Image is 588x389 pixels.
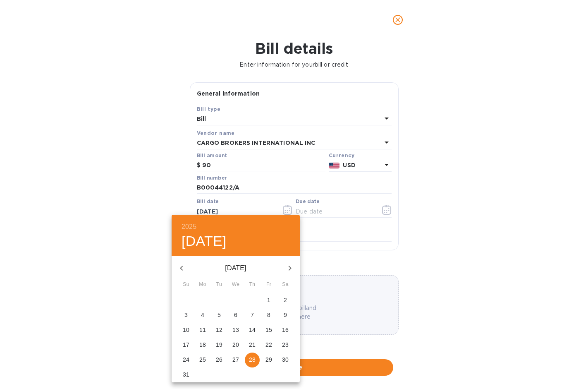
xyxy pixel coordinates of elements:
button: 24 [179,353,194,367]
button: 26 [212,353,227,367]
p: 22 [265,341,272,349]
button: 27 [228,353,243,367]
p: 13 [232,326,239,334]
p: 12 [216,326,222,334]
p: 27 [232,355,239,364]
button: 2025 [182,221,196,233]
button: 1 [261,293,276,308]
p: 19 [216,341,222,349]
button: 8 [261,308,276,323]
button: 7 [245,308,260,323]
button: 4 [195,308,210,323]
p: 4 [201,311,204,319]
p: 16 [282,326,289,334]
p: 10 [183,326,189,334]
button: 19 [212,338,227,353]
button: 2 [278,293,293,308]
button: 11 [195,323,210,338]
p: 15 [265,326,272,334]
p: 14 [249,326,256,334]
p: 18 [199,341,206,349]
button: 13 [228,323,243,338]
p: 20 [232,341,239,349]
button: 14 [245,323,260,338]
p: 5 [218,311,221,319]
button: 15 [261,323,276,338]
button: 9 [278,308,293,323]
p: 1 [267,296,270,304]
button: 21 [245,338,260,353]
p: 3 [184,311,188,319]
span: Su [179,281,194,289]
button: 5 [212,308,227,323]
span: Fr [261,281,276,289]
p: 17 [183,341,189,349]
p: 21 [249,341,256,349]
button: 31 [179,367,194,382]
button: 20 [228,338,243,353]
p: 23 [282,341,289,349]
p: 11 [199,326,206,334]
p: 29 [265,355,272,364]
button: 29 [261,353,276,367]
p: 8 [267,311,270,319]
p: 26 [216,355,222,364]
button: 16 [278,323,293,338]
p: 9 [284,311,287,319]
p: 28 [249,355,256,364]
button: 25 [195,353,210,367]
span: Sa [278,281,293,289]
button: 12 [212,323,227,338]
p: 7 [251,311,254,319]
p: 30 [282,355,289,364]
button: [DATE] [182,233,227,250]
button: 30 [278,353,293,367]
p: 24 [183,355,189,364]
span: Th [245,281,260,289]
p: 2 [284,296,287,304]
p: 31 [183,370,189,379]
span: We [228,281,243,289]
button: 3 [179,308,194,323]
button: 17 [179,338,194,353]
button: 22 [261,338,276,353]
button: 10 [179,323,194,338]
p: 25 [199,355,206,364]
span: Tu [212,281,227,289]
button: 23 [278,338,293,353]
p: [DATE] [191,263,280,273]
button: 28 [245,353,260,367]
button: 6 [228,308,243,323]
p: 6 [234,311,237,319]
span: Mo [195,281,210,289]
button: 18 [195,338,210,353]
